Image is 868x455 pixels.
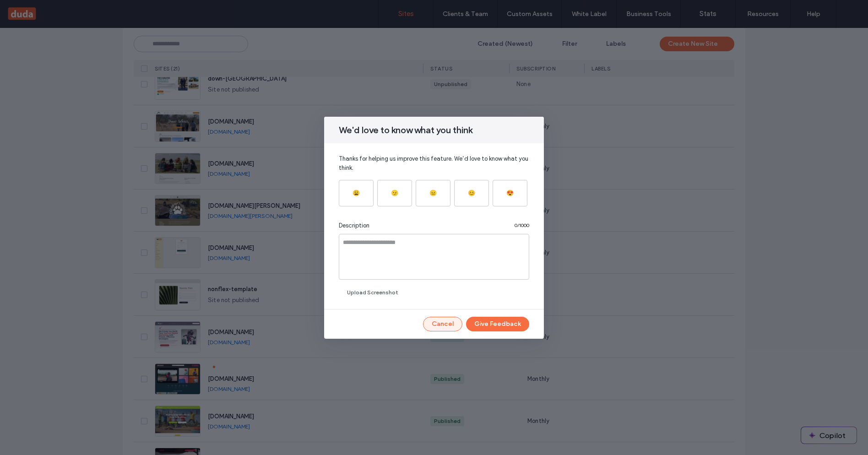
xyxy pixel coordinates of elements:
div: 😍 [506,190,514,196]
div: 🫤 [391,190,398,196]
button: Cancel [423,317,462,331]
div: 😊 [468,190,475,196]
div: 😐 [429,190,437,196]
span: Help [21,6,39,15]
div: 😩 [353,190,360,196]
button: Upload Screenshot [339,287,398,298]
button: Give Feedback [466,317,529,331]
span: Thanks for helping us improve this feature. We’d love to know what you think. [339,154,529,173]
span: 0 / 1000 [515,222,529,229]
span: We'd love to know what you think [339,124,472,136]
span: Description [339,221,369,230]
